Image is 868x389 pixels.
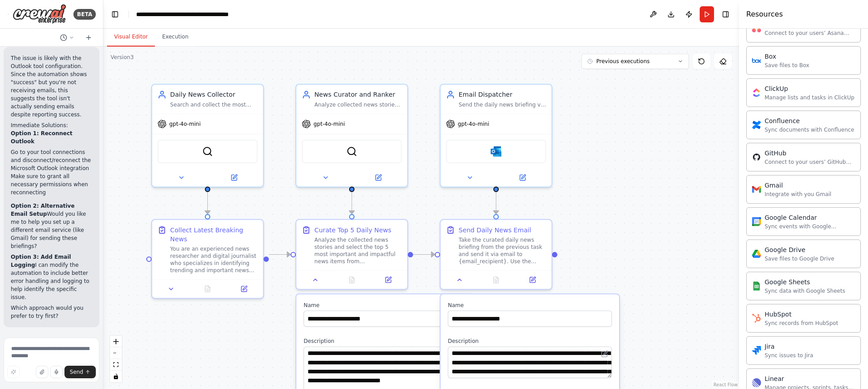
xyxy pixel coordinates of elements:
button: Click to speak your automation idea [50,366,63,378]
span: gpt-4o-mini [169,120,201,128]
div: HubSpot [765,310,838,319]
span: Previous executions [596,58,650,65]
div: Curate Top 5 Daily News [314,225,391,234]
li: Go to your tool connections and disconnect/reconnect the Microsoft Outlook integration [11,148,92,172]
button: toggle interactivity [110,371,122,382]
button: Send [64,366,96,378]
img: Confluence [752,120,761,129]
div: Collect Latest Breaking NewsYou are an experienced news researcher and digital journalist who spe... [151,219,264,299]
p: Which approach would you prefer to try first? [11,304,92,320]
label: Description [448,338,612,345]
button: No output available [333,274,371,285]
button: No output available [188,283,227,294]
g: Edge from f3f1adf5-afc0-4e17-87a0-2ca87582a697 to b0b34bd6-fad9-47a3-819b-94761df067d3 [492,192,500,214]
div: Daily News Collector [170,90,257,99]
div: Jira [765,342,813,351]
g: Edge from b6e19945-bd16-451f-bc3a-efadedc44c67 to 331e09d6-a7be-491f-825d-b529f97d74e7 [347,192,356,214]
img: Google Drive [752,249,761,258]
img: Jira [752,346,761,355]
div: Curate Top 5 Daily NewsAnalyze the collected news stories and select the top 5 most important and... [295,219,408,290]
img: SerperDevTool [202,146,213,157]
img: Linear [752,378,761,387]
a: React Flow attribution [714,382,738,387]
div: Sync issues to Jira [765,352,813,359]
div: Sync documents with Confluence [765,126,854,133]
div: Save files to Google Drive [765,255,834,262]
div: Send Daily News Email [459,225,531,234]
img: Microsoft Outlook [491,146,501,157]
div: News Curator and Ranker [314,90,402,99]
button: Hide left sidebar [109,8,121,21]
button: Upload files [36,366,48,378]
div: News Curator and RankerAnalyze collected news stories, rank them by importance and relevance, and... [295,84,408,188]
g: Edge from 8ae4ebde-efa0-4fef-8e4d-e50faa1b9624 to 331e09d6-a7be-491f-825d-b529f97d74e7 [269,250,291,259]
img: Gmail [752,185,761,194]
img: Box [752,56,761,65]
div: Save files to Box [765,62,809,69]
button: Execution [155,28,196,47]
p: Would you like me to help you set up a different email service (like Gmail) for sending these bri... [11,202,92,250]
div: Daily News CollectorSearch and collect the most important and trending news stories from {news_ca... [151,84,264,188]
div: Gmail [765,181,831,190]
label: Description [304,338,468,345]
div: You are an experienced news researcher and digital journalist who specializes in identifying tren... [170,245,257,274]
div: BETA [73,9,96,20]
button: Visual Editor [107,28,155,47]
div: Linear [765,374,855,383]
g: Edge from 937eed72-0075-4b62-a1fa-b881f09914bb to 8ae4ebde-efa0-4fef-8e4d-e50faa1b9624 [203,192,212,214]
h4: Resources [746,9,783,20]
div: React Flow controls [110,336,122,382]
p: The issue is likely with the Outlook tool configuration. Since the automation shows "success" but... [11,54,92,119]
button: Start a new chat [81,32,96,43]
button: Open in side panel [228,283,259,294]
img: HubSpot [752,314,761,323]
div: Analyze the collected news stories and select the top 5 most important and impactful news items f... [314,236,402,265]
button: Switch to previous chat [56,32,78,43]
div: Box [765,52,809,61]
div: Google Drive [765,245,834,254]
div: Send Daily News EmailTake the curated daily news briefing from the previous task and send it via ... [440,219,552,290]
div: Sync events with Google Calendar [765,223,855,230]
button: Previous executions [582,54,689,69]
label: Name [448,302,612,309]
div: Collect Latest Breaking News [170,225,257,243]
div: Sync records from HubSpot [765,320,838,327]
img: Google Sheets [752,282,761,291]
img: Logo [13,4,66,24]
button: Open in side panel [517,274,548,285]
button: zoom in [110,336,122,347]
div: Send the daily news briefing via email to {email_recipient} with proper formatting and subject line [459,101,546,108]
div: GitHub [765,149,855,158]
div: Analyze collected news stories, rank them by importance and relevance, and select the top 5 most ... [314,101,402,108]
button: No output available [477,274,515,285]
button: fit view [110,359,122,371]
label: Name [304,302,468,309]
div: Confluence [765,116,854,125]
span: gpt-4o-mini [313,120,345,128]
h2: Immediate Solutions: [11,121,92,129]
li: Make sure to grant all necessary permissions when reconnecting [11,172,92,197]
div: Connect to your users’ GitHub accounts [765,158,855,166]
nav: breadcrumb [136,10,237,19]
img: ClickUp [752,88,761,97]
button: Improve this prompt [7,366,20,378]
img: Google Calendar [752,217,761,226]
img: SerperDevTool [346,146,357,157]
div: Version 3 [111,54,134,61]
div: Integrate with you Gmail [765,191,831,198]
div: ClickUp [765,84,855,93]
button: Open in editor [599,348,610,359]
div: Manage lists and tasks in ClickUp [765,94,855,101]
img: GitHub [752,153,761,162]
button: Open in side panel [373,274,404,285]
div: Take the curated daily news briefing from the previous task and send it via email to {email_recip... [459,236,546,265]
div: Search and collect the most important and trending news stories from {news_category} for the curr... [170,101,257,108]
div: Connect to your users’ Asana accounts [765,30,855,37]
button: Open in side panel [209,172,260,183]
div: Email DispatcherSend the daily news briefing via email to {email_recipient} with proper formattin... [440,84,552,188]
div: Sync data with Google Sheets [765,287,845,295]
button: Open in side panel [353,172,404,183]
div: Email Dispatcher [459,90,546,99]
strong: Option 1: Reconnect Outlook [11,130,73,145]
button: Open in side panel [497,172,548,183]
